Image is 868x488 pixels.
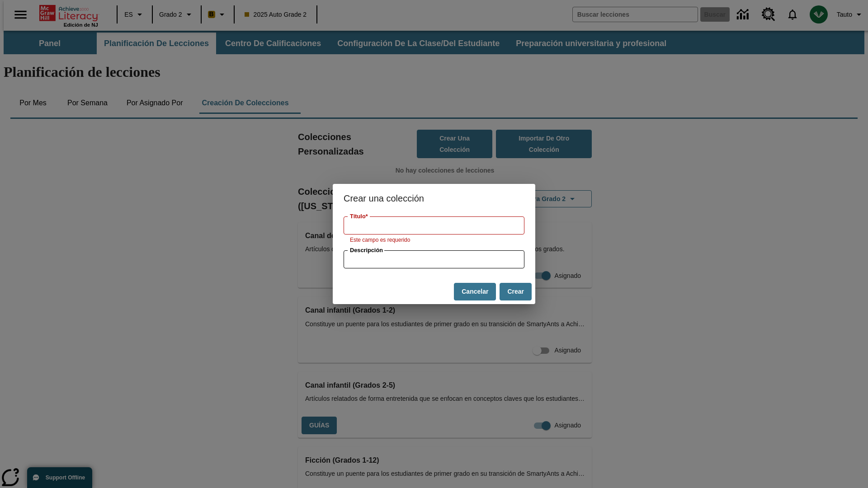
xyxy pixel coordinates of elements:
[454,283,496,300] button: Cancelar
[333,184,535,213] h2: Crear una colección
[500,283,532,300] button: Crear
[350,212,368,221] label: Tí­tulo
[350,236,518,245] p: Este campo es requerido
[350,246,383,254] label: Descripción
